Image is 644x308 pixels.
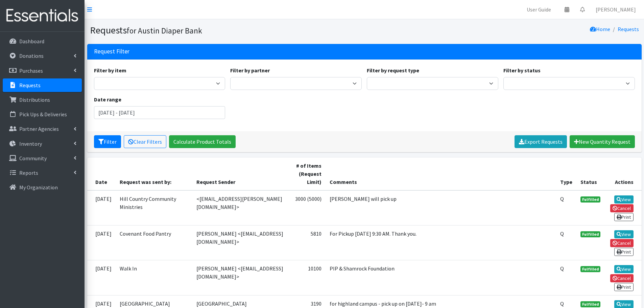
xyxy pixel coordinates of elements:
[610,274,634,282] a: Cancel
[19,82,41,89] p: Requests
[610,239,634,247] a: Cancel
[3,49,82,63] a: Donations
[192,225,289,260] td: [PERSON_NAME] <[EMAIL_ADDRESS][DOMAIN_NAME]>
[614,195,634,204] a: View
[3,122,82,136] a: Partner Agencies
[3,34,82,48] a: Dashboard
[521,3,556,16] a: User Guide
[3,108,82,121] a: Pick Ups & Deliveries
[3,93,82,106] a: Distributions
[289,158,326,190] th: # of Items (Request Limit)
[560,195,564,202] abbr: Quantity
[3,4,82,27] img: HumanEssentials
[19,155,47,162] p: Community
[3,151,82,165] a: Community
[580,266,601,272] span: Fulfilled
[614,230,634,238] a: View
[614,265,634,273] a: View
[556,158,576,190] th: Type
[560,300,564,307] abbr: Quantity
[19,111,67,118] p: Pick Ups & Deliveries
[580,196,601,203] span: Fulfilled
[116,190,193,226] td: Hill Country Community Ministries
[19,52,44,59] p: Donations
[3,64,82,77] a: Purchases
[590,3,641,16] a: [PERSON_NAME]
[87,158,116,190] th: Date
[19,169,38,176] p: Reports
[94,66,126,74] label: Filter by item
[3,78,82,92] a: Requests
[94,135,121,148] button: Filter
[19,96,50,103] p: Distributions
[192,158,289,190] th: Request Sender
[19,125,59,132] p: Partner Agencies
[116,158,193,190] th: Request was sent by:
[580,301,601,307] span: Fulfilled
[614,248,634,256] a: Print
[590,26,610,32] a: Home
[87,260,116,295] td: [DATE]
[610,204,634,212] a: Cancel
[618,26,639,32] a: Requests
[3,181,82,194] a: My Organization
[3,137,82,150] a: Inventory
[326,225,556,260] td: For Pickup [DATE] 9:30 AM. Thank you.
[19,38,44,45] p: Dashboard
[19,184,58,191] p: My Organization
[192,190,289,226] td: <[EMAIL_ADDRESS][PERSON_NAME][DOMAIN_NAME]>
[19,140,42,147] p: Inventory
[87,190,116,226] td: [DATE]
[90,24,362,36] h1: Requests
[94,48,129,55] h3: Request Filter
[515,135,567,148] a: Export Requests
[230,66,270,74] label: Filter by partner
[3,166,82,180] a: Reports
[503,66,541,74] label: Filter by status
[124,135,166,148] a: Clear Filters
[576,158,605,190] th: Status
[127,26,202,35] small: for Austin Diaper Bank
[604,158,641,190] th: Actions
[326,260,556,295] td: PIP & Shamrock Foundation
[94,106,225,119] input: January 1, 2011 - December 31, 2011
[116,225,193,260] td: Covenant Food Pantry
[289,225,326,260] td: 5810
[560,230,564,237] abbr: Quantity
[367,66,419,74] label: Filter by request type
[580,231,601,237] span: Fulfilled
[87,225,116,260] td: [DATE]
[169,135,236,148] a: Calculate Product Totals
[289,190,326,226] td: 3000 (5000)
[94,95,121,103] label: Date range
[570,135,635,148] a: New Quantity Request
[19,67,43,74] p: Purchases
[560,265,564,272] abbr: Quantity
[326,190,556,226] td: [PERSON_NAME] will pick up
[289,260,326,295] td: 10100
[326,158,556,190] th: Comments
[614,283,634,291] a: Print
[116,260,193,295] td: Walk In
[614,213,634,221] a: Print
[192,260,289,295] td: [PERSON_NAME] <[EMAIL_ADDRESS][DOMAIN_NAME]>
